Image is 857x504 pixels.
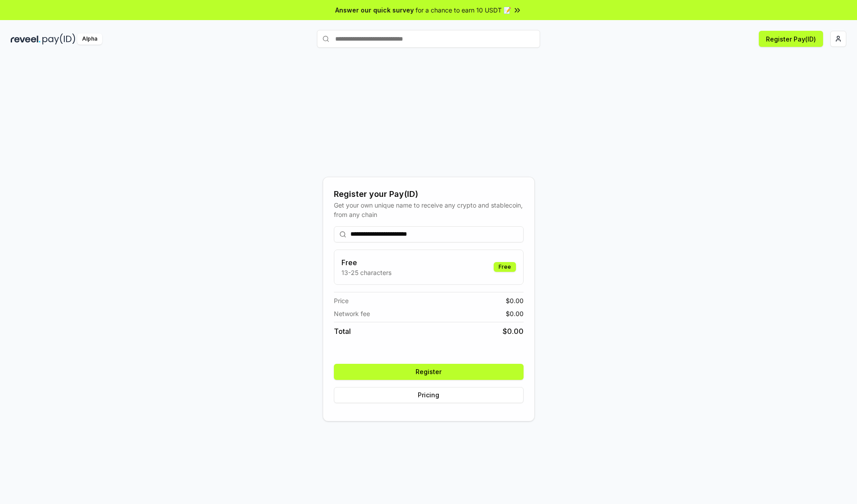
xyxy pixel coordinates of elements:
[334,309,370,318] span: Network fee
[42,33,75,45] img: pay_id
[334,188,524,200] div: Register your Pay(ID)
[334,364,524,380] button: Register
[506,296,524,305] span: $ 0.00
[759,31,823,47] button: Register Pay(ID)
[334,200,524,219] div: Get your own unique name to receive any crypto and stablecoin, from any chain
[335,5,414,15] span: Answer our quick survey
[334,296,349,305] span: Price
[341,257,391,268] h3: Free
[503,326,524,337] span: $ 0.00
[416,5,511,15] span: for a chance to earn 10 USDT 📝
[11,33,41,45] img: reveel_dark
[77,33,102,45] div: Alpha
[341,268,391,277] p: 13-25 characters
[506,309,524,318] span: $ 0.00
[494,262,516,272] div: Free
[334,326,351,337] span: Total
[334,387,524,403] button: Pricing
